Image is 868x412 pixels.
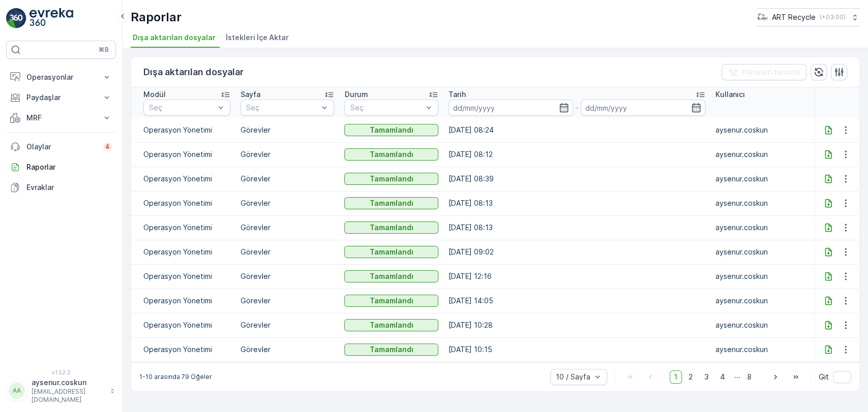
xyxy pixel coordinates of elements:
[6,67,116,87] button: Operasyonlar
[757,8,860,26] button: ART Recycle(+03:00)
[443,337,710,362] td: [DATE] 10:15
[143,320,230,330] p: Operasyon Yönetimi
[241,125,335,135] p: Görevler
[772,12,816,22] p: ART Recycle
[241,89,260,100] p: Sayfa
[344,319,438,331] button: Tamamlandı
[241,149,335,160] p: Görevler
[443,167,710,191] td: [DATE] 08:39
[734,370,740,384] p: ...
[344,173,438,185] button: Tamamlandı
[32,377,105,388] p: aysenur.coskun
[226,33,289,43] span: İstekleri İçe Aktar
[6,177,116,198] a: Evraklar
[241,320,335,330] p: Görevler
[370,198,413,208] p: Tamamlandı
[26,92,96,103] p: Paydaşlar
[6,157,116,177] a: Raporlar
[6,8,26,28] img: logo
[715,247,810,257] p: aysenur.coskun
[143,271,230,281] p: Operasyon Yönetimi
[715,89,745,100] p: Kullanıcı
[26,162,112,172] p: Raporlar
[757,12,768,23] img: image_23.png
[241,198,335,208] p: Görevler
[105,143,110,151] p: 4
[344,246,438,258] button: Tamamlandı
[448,100,573,116] input: dd/mm/yyyy
[370,296,413,306] p: Tamamlandı
[344,270,438,282] button: Tamamlandı
[133,33,216,43] span: Dışa aktarılan dosyalar
[143,174,230,184] p: Operasyon Yönetimi
[715,125,810,135] p: aysenur.coskun
[6,87,116,108] button: Paydaşlar
[241,247,335,257] p: Görevler
[715,174,810,184] p: aysenur.coskun
[344,89,368,100] p: Durum
[143,65,244,79] p: Dışa aktarılan dosyalar
[241,223,335,233] p: Görevler
[143,89,166,100] p: Modül
[26,142,97,152] p: Olaylar
[715,296,810,306] p: aysenur.coskun
[143,125,230,135] p: Operasyon Yönetimi
[350,103,423,113] p: Seç
[443,215,710,240] td: [DATE] 08:13
[99,46,109,54] p: ⌘B
[443,313,710,337] td: [DATE] 10:28
[6,377,116,404] button: AAaysenur.coskun[EMAIL_ADDRESS][DOMAIN_NAME]
[715,223,810,233] p: aysenur.coskun
[443,191,710,215] td: [DATE] 08:13
[6,108,116,128] button: MRF
[9,383,25,399] div: AA
[149,103,215,113] p: Seç
[443,240,710,264] td: [DATE] 09:02
[246,103,319,113] p: Seç
[143,247,230,257] p: Operasyon Yönetimi
[819,372,829,382] span: Git
[344,343,438,356] button: Tamamlandı
[26,182,112,193] p: Evraklar
[443,264,710,289] td: [DATE] 12:16
[715,344,810,355] p: aysenur.coskun
[370,125,413,135] p: Tamamlandı
[448,89,466,100] p: Tarih
[139,373,212,381] p: 1-10 arasında 79 Öğeler
[715,198,810,208] p: aysenur.coskun
[344,295,438,307] button: Tamamlandı
[715,149,810,160] p: aysenur.coskun
[143,296,230,306] p: Operasyon Yönetimi
[344,124,438,136] button: Tamamlandı
[370,271,413,281] p: Tamamlandı
[241,174,335,184] p: Görevler
[32,388,105,404] p: [EMAIL_ADDRESS][DOMAIN_NAME]
[143,223,230,233] p: Operasyon Yönetimi
[241,296,335,306] p: Görevler
[670,370,682,384] span: 1
[29,8,73,28] img: logo_light-DOdMpM7g.png
[715,370,730,384] span: 4
[143,149,230,160] p: Operasyon Yönetimi
[575,102,579,114] p: -
[143,344,230,355] p: Operasyon Yönetimi
[370,223,413,233] p: Tamamlandı
[820,13,846,21] p: ( +03:00 )
[370,320,413,330] p: Tamamlandı
[715,271,810,281] p: aysenur.coskun
[370,247,413,257] p: Tamamlandı
[742,370,756,384] span: 8
[241,344,335,355] p: Görevler
[6,137,116,157] a: Olaylar4
[370,174,413,184] p: Tamamlandı
[581,100,705,116] input: dd/mm/yyyy
[742,67,800,77] p: Filtreleri temizle
[715,320,810,330] p: aysenur.coskun
[370,149,413,160] p: Tamamlandı
[344,221,438,234] button: Tamamlandı
[26,72,96,82] p: Operasyonlar
[684,370,698,384] span: 2
[6,369,116,375] span: v 1.52.2
[143,198,230,208] p: Operasyon Yönetimi
[443,289,710,313] td: [DATE] 14:05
